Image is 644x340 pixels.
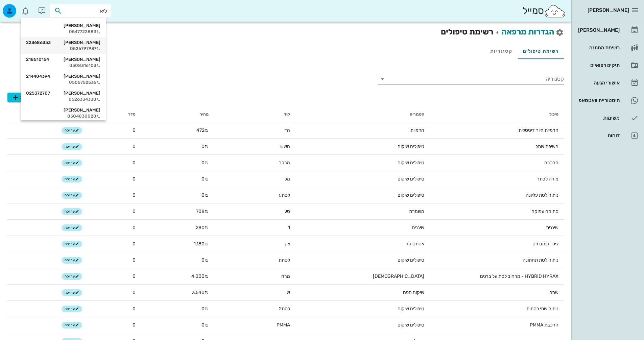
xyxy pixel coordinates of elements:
[574,22,641,38] a: [PERSON_NAME]
[201,176,209,182] span: 0₪
[196,127,209,133] span: 472₪
[430,203,564,220] td: סתימה עמוקה
[65,242,79,246] span: עריכה
[62,192,82,199] button: עריכה
[295,203,430,220] td: משמרת
[62,143,82,150] button: עריכה
[26,97,100,102] div: 0526334338
[26,107,100,113] div: [PERSON_NAME]
[214,317,295,333] td: PMMA
[65,193,79,197] span: עריכה
[88,122,141,139] td: 0
[88,285,141,301] td: 0
[65,291,79,295] span: עריכה
[430,236,564,252] td: ציפוי קומבוזיט
[574,75,641,91] a: אישורי הגעה
[441,26,564,38] h2: רשימת טיפולים
[88,317,141,333] td: 0
[62,127,82,134] button: עריכה
[88,155,141,171] td: 0
[430,187,564,203] td: ניתוח לסת עליונה
[62,289,82,296] button: עריכה
[88,301,141,317] td: 0
[577,63,620,68] div: תיקים רפואיים
[430,317,564,333] td: הרכבת PMMA
[201,192,209,198] span: 0₪
[194,241,209,247] span: 1,180₪
[26,74,100,79] div: [PERSON_NAME]
[574,127,641,144] a: דוחות
[485,43,518,59] a: קטגוריות
[26,57,100,62] div: [PERSON_NAME]
[62,306,82,312] button: עריכה
[214,106,295,122] th: קוד: לא ממוין. לחץ למיון לפי סדר עולה. הפעל למיון עולה.
[577,133,620,138] div: דוחות
[88,106,141,122] th: סדר: לא ממוין. לחץ למיון לפי סדר עולה. הפעל למיון עולה.
[88,236,141,252] td: 0
[196,225,209,230] span: 280₪
[65,210,79,214] span: עריכה
[65,258,79,262] span: עריכה
[201,306,209,312] span: 0₪
[62,208,82,215] button: עריכה
[88,187,141,203] td: 0
[214,268,295,285] td: מרח
[62,322,82,329] button: עריכה
[26,40,51,45] span: 223686353
[295,285,430,301] td: שיקום הפה
[544,4,566,18] img: SmileCloud logo
[295,268,430,285] td: [DEMOGRAPHIC_DATA]
[577,98,620,103] div: היסטוריית וואטסאפ
[214,252,295,268] td: לסתת
[214,203,295,220] td: סע
[62,273,82,280] button: עריכה
[7,93,50,102] button: הוספת טיפול
[295,139,430,155] td: טיפולים שיקום
[88,171,141,187] td: 0
[430,252,564,268] td: ניתוח לסת תחתונה
[574,110,641,126] a: משימות
[430,268,564,285] td: HYBRID HYRAX - מרחיב לסת על ברגים
[65,177,79,181] span: עריכה
[201,144,209,149] span: 0₪
[295,106,430,122] th: קטגוריה: לא ממוין. לחץ למיון לפי סדר עולה. הפעל למיון עולה.
[65,307,79,311] span: עריכה
[577,115,620,121] div: משימות
[430,139,564,155] td: חשיפת שתל
[430,122,564,139] td: הדמיית חיוך דיגיטלית
[295,236,430,252] td: אסתטיקה
[88,268,141,285] td: 0
[88,203,141,220] td: 0
[26,40,100,45] div: [PERSON_NAME]
[214,285,295,301] td: ש
[214,171,295,187] td: מכ
[430,171,564,187] td: מידה לכתר
[574,92,641,108] a: היסטוריית וואטסאפ
[20,5,24,9] span: תג
[192,290,209,295] span: 3,540₪
[26,114,100,119] div: 0504030020
[501,27,554,37] a: הגדרות מרפאה
[141,106,214,122] th: מחיר: לא ממוין. לחץ למיון לפי סדר עולה. הפעל למיון עולה.
[201,160,209,166] span: 0₪
[26,46,100,51] div: 0526797937
[196,209,209,214] span: 708₪
[295,220,430,236] td: שיננית
[430,220,564,236] td: שיננית
[26,29,100,34] div: 0547722883
[65,145,79,149] span: עריכה
[214,139,295,155] td: חשש
[201,322,209,328] span: 0₪
[214,122,295,139] td: הד
[65,128,79,132] span: עריכה
[577,45,620,50] div: רשימת המתנה
[522,4,566,18] div: סמייל
[65,226,79,230] span: עריכה
[588,7,629,13] span: [PERSON_NAME]
[201,257,209,263] span: 0₪
[26,23,100,28] div: [PERSON_NAME]
[430,285,564,301] td: שתל
[88,139,141,155] td: 0
[62,257,82,264] button: עריכה
[295,301,430,317] td: טיפולים שיקום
